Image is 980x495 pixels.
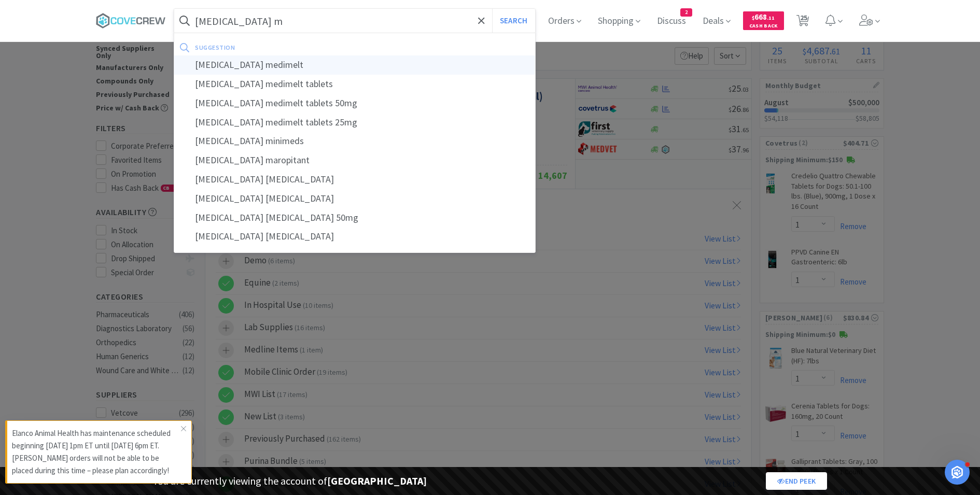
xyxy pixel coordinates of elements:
div: [MEDICAL_DATA] medimelt tablets [174,75,535,94]
a: End Peek [766,472,827,490]
div: suggestion [195,39,382,55]
div: [MEDICAL_DATA] medimelt tablets 50mg [174,94,535,113]
span: . 11 [767,15,775,21]
div: [MEDICAL_DATA] [MEDICAL_DATA] [174,227,535,246]
input: Search by item, sku, manufacturer, ingredient, size... [174,9,535,33]
p: You are currently viewing the account of [153,473,427,489]
div: [MEDICAL_DATA] [MEDICAL_DATA] [174,189,535,208]
a: Discuss2 [653,17,690,26]
div: [MEDICAL_DATA] minimeds [174,132,535,151]
span: Cash Back [749,23,778,30]
p: Elanco Animal Health has maintenance scheduled beginning [DATE] 1pm ET until [DATE] 6pm ET. [PERS... [12,427,181,477]
div: [MEDICAL_DATA] [MEDICAL_DATA] [174,170,535,189]
span: 668 [752,12,775,22]
div: [MEDICAL_DATA] maropitant [174,151,535,170]
span: 2 [681,9,692,16]
strong: [GEOGRAPHIC_DATA] [327,474,427,487]
span: $ [752,15,754,21]
div: [MEDICAL_DATA] medimelt [174,55,535,75]
div: [MEDICAL_DATA] [MEDICAL_DATA] 50mg [174,208,535,228]
div: [MEDICAL_DATA] medimelt tablets 25mg [174,113,535,132]
iframe: Intercom live chat [945,460,970,485]
a: 25 [792,18,814,27]
a: $668.11Cash Back [743,7,784,35]
button: Search [492,9,535,33]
